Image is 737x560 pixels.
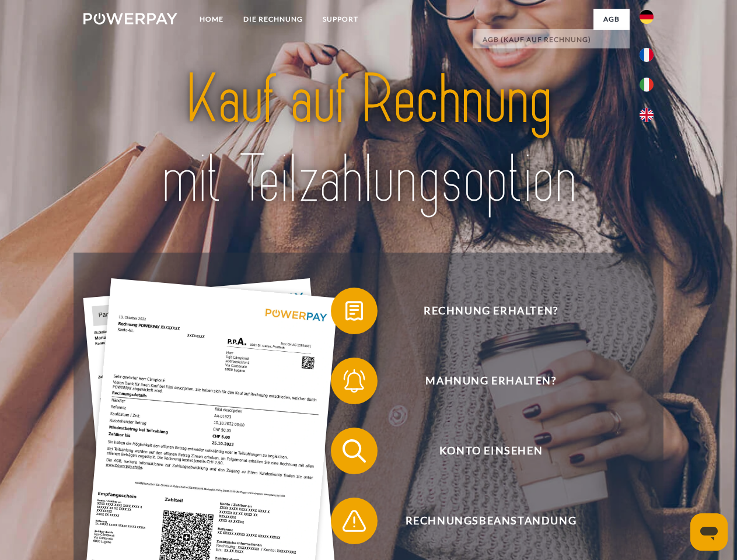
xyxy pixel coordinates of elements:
[640,10,654,24] img: de
[640,108,654,122] img: en
[313,9,368,30] a: SUPPORT
[348,498,634,544] span: Rechnungsbeanstandung
[690,513,728,551] iframe: Schaltfläche zum Öffnen des Messaging-Fensters
[331,428,634,474] button: Konto einsehen
[340,436,369,466] img: qb_search.svg
[331,288,634,334] button: Rechnung erhalten?
[111,56,626,223] img: title-powerpay_de.svg
[640,78,654,92] img: it
[190,9,233,30] a: Home
[340,506,369,535] img: qb_warning.svg
[331,358,634,404] button: Mahnung erhalten?
[83,13,177,24] img: logo-powerpay-white.svg
[340,366,369,395] img: qb_bell.svg
[348,358,634,404] span: Mahnung erhalten?
[331,498,634,544] button: Rechnungsbeanstandung
[593,9,630,30] a: agb
[473,29,630,50] a: AGB (Kauf auf Rechnung)
[640,48,654,62] img: fr
[348,288,634,334] span: Rechnung erhalten?
[233,9,313,30] a: DIE RECHNUNG
[348,428,634,474] span: Konto einsehen
[340,296,369,325] img: qb_bill.svg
